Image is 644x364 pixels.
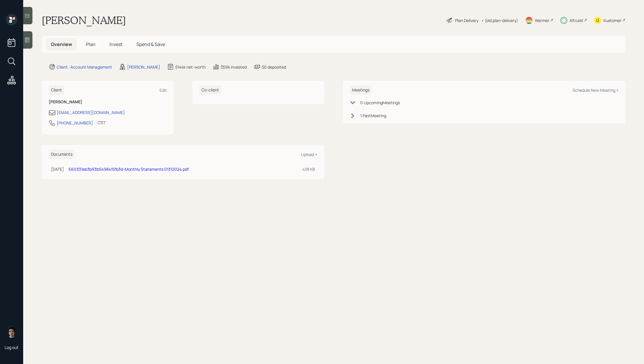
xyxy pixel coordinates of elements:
div: Kustomer [603,17,621,23]
div: Edit [160,87,167,93]
span: Invest [109,41,122,47]
div: 438 KB [302,166,315,172]
div: $144k net-worth [175,64,206,70]
div: $59k invested [221,64,247,70]
div: [PERSON_NAME] [127,64,160,70]
div: Upload + [301,152,317,157]
h1: [PERSON_NAME] [42,14,126,27]
h6: Co-client [199,85,221,95]
span: Overview [51,41,72,47]
div: $0 deposited [262,64,286,70]
div: [DATE] [51,166,64,172]
h6: Meetings [350,85,372,95]
span: Spend & Save [136,41,165,47]
div: [EMAIL_ADDRESS][DOMAIN_NAME] [57,109,125,115]
div: • (old plan-delivery) [481,17,518,23]
div: Plan Delivery [455,17,478,23]
span: Plan [86,41,96,47]
div: 0 Upcoming Meeting s [360,100,400,106]
h6: Client [49,85,64,95]
div: Schedule New Meeting + [572,87,619,93]
div: Warmer [535,17,549,23]
div: [PHONE_NUMBER] [57,120,93,126]
h6: [PERSON_NAME] [49,100,167,104]
div: Client · Account Management [57,64,112,70]
a: 660331eb3b93b5498415fb3d-Monthly Statements 01312024.pdf [69,166,189,172]
img: harrison-schaefer-headshot-2.png [6,326,17,338]
div: Altruist [570,17,583,23]
div: CST [98,120,105,126]
div: Log out [5,345,19,350]
h6: Documents [49,150,75,159]
div: 1 Past Meeting [360,113,386,119]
